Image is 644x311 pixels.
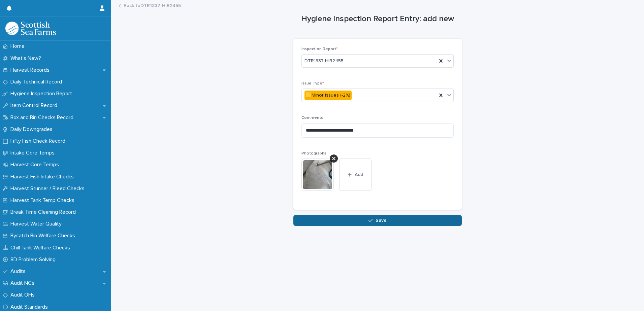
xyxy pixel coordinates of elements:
[8,233,80,239] p: Bycatch Bin Welfare Checks
[8,102,63,109] p: Item Control Record
[8,114,79,121] p: Box and Bin Checks Record
[8,43,30,49] p: Home
[8,55,46,62] p: What's New?
[124,1,181,9] a: Back toDTR1337-HIR2455
[5,22,56,35] img: mMrefqRFQpe26GRNOUkG
[8,209,81,215] p: Break Time Cleaning Record
[8,221,67,227] p: Harvest Water Quality
[293,215,462,226] button: Save
[8,197,80,204] p: Harvest Tank Temp Checks
[8,79,67,85] p: Daily Technical Record
[8,174,79,180] p: Harvest Fish Intake Checks
[8,126,58,133] p: Daily Downgrades
[8,91,77,97] p: Hygiene Inspection Report
[8,162,64,168] p: Harvest Core Temps
[8,292,40,298] p: Audit OFIs
[304,58,344,65] span: DTR1337-HIR2455
[8,67,55,73] p: Harvest Records
[8,280,40,286] p: Audit NCs
[8,138,71,144] p: Fifty Fish Check Record
[355,172,363,177] span: Add
[301,47,338,51] span: Inspection Report
[376,218,387,223] span: Save
[301,116,323,120] span: Comments
[293,14,462,24] h1: Hygiene Inspection Report Entry: add new
[301,151,326,155] span: Photographs
[8,268,31,275] p: Audits
[8,256,61,263] p: 8D Problem Solving
[301,81,324,85] span: Issue Type
[8,304,53,310] p: Audit Standards
[304,91,352,100] div: 🟨Minor Issues (-2%)
[8,245,75,251] p: Chill Tank Welfare Checks
[8,150,60,156] p: Intake Core Temps
[8,185,90,192] p: Harvest Stunner / Bleed Checks
[339,159,372,191] button: Add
